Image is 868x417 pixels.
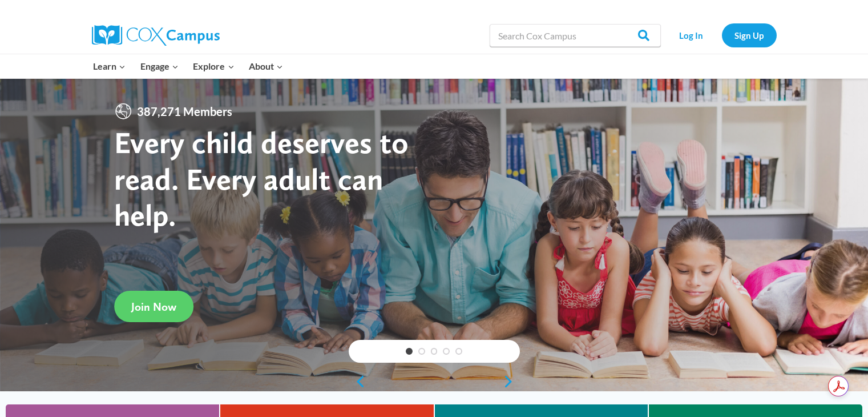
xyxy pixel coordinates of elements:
[93,59,126,74] span: Learn
[667,23,777,47] nav: Secondary Navigation
[349,370,520,393] div: content slider buttons
[455,348,462,355] a: 5
[132,102,237,121] span: 387,271 Members
[418,348,425,355] a: 2
[443,348,450,355] a: 4
[503,375,520,388] a: next
[114,124,409,233] strong: Every child deserves to read. Every adult can help.
[349,375,366,388] a: previous
[249,59,283,74] span: About
[431,348,438,355] a: 3
[92,25,220,46] img: Cox Campus
[667,23,716,47] a: Log In
[86,54,290,78] nav: Primary Navigation
[193,59,234,74] span: Explore
[722,23,777,47] a: Sign Up
[131,300,176,314] span: Join Now
[114,291,193,322] a: Join Now
[406,348,413,355] a: 1
[490,24,661,47] input: Search Cox Campus
[140,59,179,74] span: Engage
